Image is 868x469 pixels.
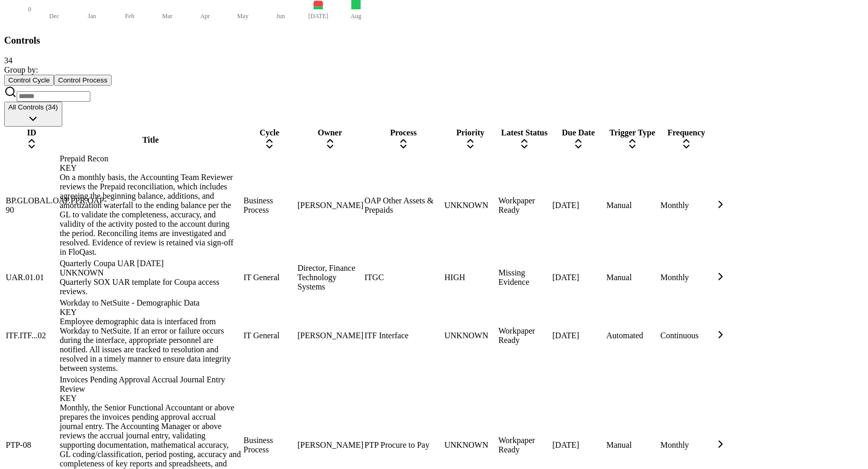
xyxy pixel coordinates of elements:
tspan: May [237,12,249,20]
div: ITF Interface [364,331,442,340]
div: UNKNOWN [444,201,496,210]
div: On a monthly basis, the Accounting Team Reviewer reviews the Prepaid reconciliation, which includ... [60,173,241,257]
div: ID [6,128,58,152]
div: ITGC [364,273,442,282]
td: Continuous [660,298,713,374]
div: Owner [297,128,362,152]
div: Workpaper Ready [498,436,550,454]
div: Prepaid Recon [60,154,241,173]
div: Frequency [660,128,712,152]
button: Control Cycle [4,75,54,86]
div: Priority [444,128,496,152]
div: PTP-08 [6,440,58,450]
div: [PERSON_NAME] [297,201,362,210]
div: KEY [60,163,241,173]
td: Monthly [660,258,713,297]
div: Director, Finance Technology Systems [297,264,362,292]
span: All Controls (34) [8,103,58,111]
div: UNKNOWN [60,268,241,278]
div: [PERSON_NAME] [297,440,362,450]
div: KEY [60,308,241,317]
div: HIGH [444,273,496,282]
button: Control Process [54,75,112,86]
div: Missing Evidence [498,268,550,287]
td: Manual [606,154,659,257]
td: IT General [243,258,296,297]
div: Workpaper Ready [498,326,550,345]
span: 34 [4,56,12,65]
div: ITF.ITF...02 [6,331,58,340]
div: Invoices Pending Approval Accrual Journal Entry Review [60,375,241,403]
div: [PERSON_NAME] [297,331,362,340]
div: [DATE] [552,331,604,340]
div: Cycle [243,128,295,152]
div: KEY [60,394,241,403]
div: [DATE] [552,273,604,282]
div: [DATE] [552,440,604,450]
div: BP.GLOBAL.OAP.PPR.OAP-90 [6,196,58,215]
td: Business Process [243,154,296,257]
tspan: Mar [162,12,172,20]
div: [DATE] [552,201,604,210]
td: Automated [606,298,659,374]
div: Quarterly SOX UAR template for Coupa access reviews. [60,278,241,296]
div: Due Date [552,128,604,152]
button: All Controls (34) [4,102,62,127]
span: Group by: [4,65,38,74]
div: Title [60,135,241,145]
tspan: Jan [88,12,96,20]
div: PTP Procure to Pay [364,440,442,450]
tspan: [DATE] [308,12,329,20]
div: Workday to NetSuite - Demographic Data [60,298,241,317]
div: UNKNOWN [444,440,496,450]
td: Monthly [660,154,713,257]
tspan: 0 [28,6,31,13]
tspan: Feb [125,12,134,20]
div: Trigger Type [606,128,658,152]
h3: Controls [4,35,864,46]
div: Employee demographic data is interfaced from Workday to NetSuite. If an error or failure occurs d... [60,317,241,373]
div: OAP Other Assets & Prepaids [364,196,442,215]
tspan: Dec [49,12,59,20]
div: UNKNOWN [444,331,496,340]
td: IT General [243,298,296,374]
div: UAR.01.01 [6,273,58,282]
tspan: Jun [276,12,285,20]
div: Workpaper Ready [498,196,550,215]
div: Process [364,128,442,152]
div: Quarterly Coupa UAR [DATE] [60,259,241,278]
tspan: Apr [200,12,210,20]
div: Latest Status [498,128,550,152]
td: Manual [606,258,659,297]
tspan: Aug [350,12,361,20]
